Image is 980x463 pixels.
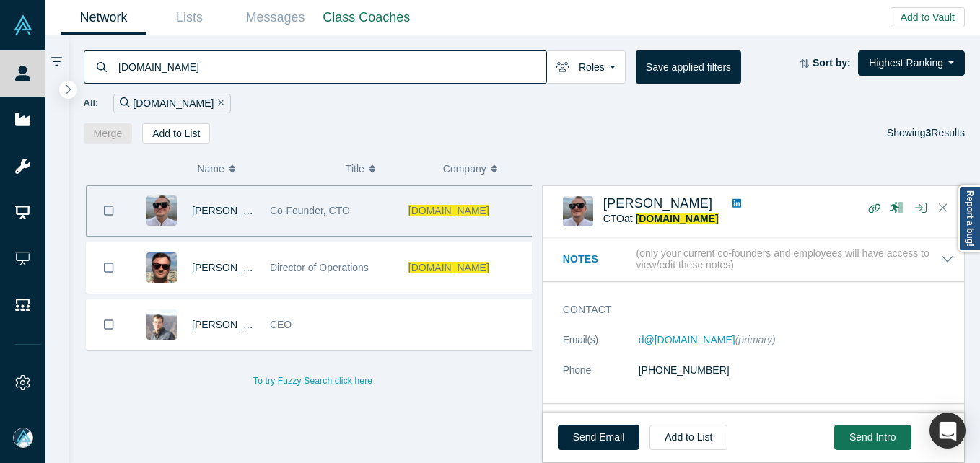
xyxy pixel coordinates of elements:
[891,7,965,27] button: Add to Vault
[232,1,318,35] a: Messages
[84,96,99,110] span: All:
[603,196,713,211] a: [PERSON_NAME]
[87,243,131,293] button: Bookmark
[87,186,131,236] button: Bookmark
[146,195,177,226] img: Denys Popov's Profile Image
[443,154,525,184] button: Company
[146,309,177,340] img: Nick Turchak's Profile Image
[563,247,955,272] button: Notes (only your current co-founders and employees will have access to view/edit these notes)
[87,300,131,350] button: Bookmark
[113,94,231,113] div: [DOMAIN_NAME]
[926,127,965,138] span: Results
[563,363,639,393] dt: Phone
[192,205,275,216] a: [PERSON_NAME]
[270,262,369,273] span: Director of Operations
[636,247,940,272] p: (only your current co-founders and employees will have access to view/edit these notes)
[408,205,489,216] span: [DOMAIN_NAME]
[346,154,364,184] span: Title
[649,425,727,450] button: Add to List
[117,50,546,84] input: Search by name, title, company, summary, expertise, investment criteria or topics of focus
[192,319,275,330] a: [PERSON_NAME]
[270,205,350,216] span: Co-Founder, CTO
[558,425,640,450] a: Send Email
[563,302,935,317] h3: Contact
[243,371,382,390] button: To try Fuzzy Search click here
[563,252,634,267] h3: Notes
[13,428,33,448] img: Mia Scott's Account
[958,185,980,252] a: Report a bug!
[546,50,626,84] button: Roles
[197,154,331,184] button: Name
[443,154,486,184] span: Company
[563,332,639,363] dt: Email(s)
[146,1,232,35] a: Lists
[146,252,177,283] img: Mykola Pimankov's Profile Image
[346,154,428,184] button: Title
[603,213,719,224] span: CTO at
[408,262,489,273] span: [DOMAIN_NAME]
[197,154,224,184] span: Name
[636,213,719,224] a: [DOMAIN_NAME]
[563,196,593,226] img: Denys Popov's Profile Image
[858,50,965,76] button: Highest Ranking
[735,334,776,345] span: (primary)
[639,364,730,376] a: [PHONE_NUMBER]
[13,15,33,35] img: Alchemist Vault Logo
[639,334,735,345] a: d@[DOMAIN_NAME]
[84,123,133,144] button: Merge
[270,319,292,330] span: CEO
[932,197,954,220] button: Close
[214,95,224,112] button: Remove Filter
[192,262,275,273] a: [PERSON_NAME]
[142,123,210,144] button: Add to List
[926,127,932,138] strong: 3
[813,57,851,69] strong: Sort by:
[887,123,965,144] div: Showing
[636,50,741,84] button: Save applied filters
[61,1,146,35] a: Network
[834,425,911,450] button: Send Intro
[318,1,415,35] a: Class Coaches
